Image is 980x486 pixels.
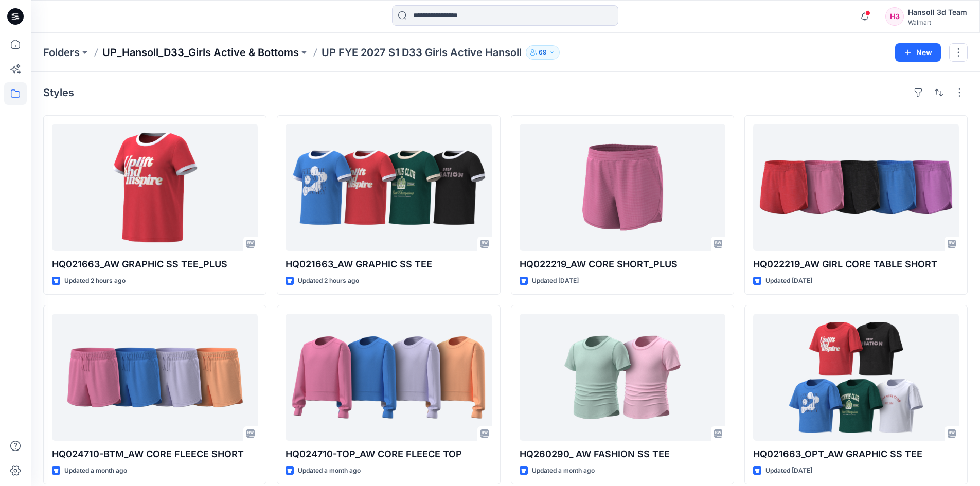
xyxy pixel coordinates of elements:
[52,124,258,251] a: HQ021663_AW GRAPHIC SS TEE_PLUS
[64,465,127,476] p: Updated a month ago
[52,447,258,461] p: HQ024710-BTM_AW CORE FLEECE SHORT
[753,124,959,251] a: HQ022219_AW GIRL CORE TABLE SHORT
[520,447,725,461] p: HQ260290_ AW FASHION SS TEE
[520,257,725,272] p: HQ022219_AW CORE SHORT_PLUS
[298,465,361,476] p: Updated a month ago
[532,465,595,476] p: Updated a month ago
[753,447,959,461] p: HQ021663_OPT_AW GRAPHIC SS TEE
[286,447,491,461] p: HQ024710-TOP_AW CORE FLEECE TOP
[885,7,904,26] div: H3
[322,45,522,60] p: UP FYE 2027 S1 D33 Girls Active Hansoll
[532,276,579,286] p: Updated [DATE]
[765,465,812,476] p: Updated [DATE]
[526,45,560,60] button: 69
[52,314,258,441] a: HQ024710-BTM_AW CORE FLEECE SHORT
[286,257,491,272] p: HQ021663_AW GRAPHIC SS TEE
[286,314,491,441] a: HQ024710-TOP_AW CORE FLEECE TOP
[52,257,258,272] p: HQ021663_AW GRAPHIC SS TEE_PLUS
[753,314,959,441] a: HQ021663_OPT_AW GRAPHIC SS TEE
[286,124,491,251] a: HQ021663_AW GRAPHIC SS TEE
[520,124,725,251] a: HQ022219_AW CORE SHORT_PLUS
[43,45,80,60] a: Folders
[908,19,967,26] div: Walmart
[895,43,941,62] button: New
[753,257,959,272] p: HQ022219_AW GIRL CORE TABLE SHORT
[102,45,299,60] a: UP_Hansoll_D33_Girls Active & Bottoms
[908,6,967,19] div: Hansoll 3d Team
[64,276,126,286] p: Updated 2 hours ago
[43,86,74,99] h4: Styles
[539,47,547,58] p: 69
[298,276,359,286] p: Updated 2 hours ago
[765,276,812,286] p: Updated [DATE]
[520,314,725,441] a: HQ260290_ AW FASHION SS TEE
